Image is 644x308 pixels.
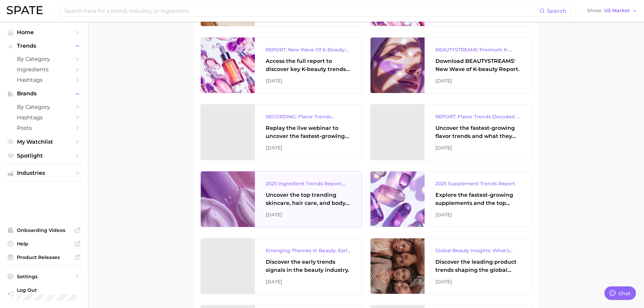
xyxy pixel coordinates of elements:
[587,9,602,13] span: Show
[266,180,351,188] div: 2025 Ingredient Trends Report: The Ingredients Defining Beauty in [DATE]
[200,104,362,160] a: RECORDING: Flavor Trends Decoded - What's New & What's Next According to TikTok & GoogleReplay th...
[435,191,521,207] div: Explore the fastest-growing supplements and the top wellness concerns driving consumer demand
[266,77,351,85] div: [DATE]
[435,77,521,85] div: [DATE]
[547,8,566,14] span: Search
[5,112,82,123] a: Hashtags
[17,125,71,131] span: Posts
[5,41,82,51] button: Trends
[200,171,362,227] a: 2025 Ingredient Trends Report: The Ingredients Defining Beauty in [DATE]Uncover the top trending ...
[200,238,362,294] a: Emerging Themes in Beauty: Early Trend Signals with Big PotentialDiscover the early trends signal...
[17,43,71,49] span: Trends
[5,239,82,249] a: Help
[200,37,362,93] a: REPORT: New Wave Of K-Beauty: [GEOGRAPHIC_DATA]’s Trending Innovations In Skincare & Color Cosmet...
[17,227,71,233] span: Onboarding Videos
[5,271,82,282] a: Settings
[370,171,532,227] a: 2025 Supplement Trends ReportExplore the fastest-growing supplements and the top wellness concern...
[5,64,82,75] a: Ingredients
[435,211,521,219] div: [DATE]
[5,54,82,64] a: by Category
[5,150,82,161] a: Spotlight
[266,46,351,54] div: REPORT: New Wave Of K-Beauty: [GEOGRAPHIC_DATA]’s Trending Innovations In Skincare & Color Cosmetics
[17,56,71,62] span: by Category
[17,274,71,280] span: Settings
[5,137,82,147] a: My Watchlist
[435,57,521,73] div: Download BEAUTYSTREAMS' New Wave of K-beauty Report.
[17,114,71,121] span: Hashtags
[435,278,521,286] div: [DATE]
[5,89,82,99] button: Brands
[17,29,71,35] span: Home
[435,246,521,255] div: Global Beauty Insights: What's Trending & What's Ahead?
[5,27,82,38] a: Home
[17,287,77,293] span: Log Out
[5,225,82,235] a: Onboarding Videos
[266,278,351,286] div: [DATE]
[17,66,71,73] span: Ingredients
[370,37,532,93] a: BEAUTYSTREAMS Premium K-beauty Trends ReportDownload BEAUTYSTREAMS' New Wave of K-beauty Report.[...
[266,124,351,140] div: Replay the live webinar to uncover the fastest-growing flavor trends and what they signal about e...
[370,238,532,294] a: Global Beauty Insights: What's Trending & What's Ahead?Discover the leading product trends shapin...
[17,104,71,110] span: by Category
[435,113,521,121] div: REPORT: Flavor Trends Decoded - What's New & What's Next According to TikTok & Google
[266,144,351,152] div: [DATE]
[266,113,351,121] div: RECORDING: Flavor Trends Decoded - What's New & What's Next According to TikTok & Google
[266,191,351,207] div: Uncover the top trending skincare, hair care, and body care ingredients capturing attention on Go...
[17,254,71,260] span: Product Releases
[370,104,532,160] a: REPORT: Flavor Trends Decoded - What's New & What's Next According to TikTok & GoogleUncover the ...
[266,57,351,73] div: Access the full report to discover key K-beauty trends influencing [DATE] beauty market
[17,241,71,247] span: Help
[5,285,82,303] a: Log out. Currently logged in with e-mail kaitlyn.olert@loreal.com.
[7,6,43,14] img: SPATE
[5,168,82,178] button: Industries
[17,170,71,176] span: Industries
[586,6,639,15] button: ShowUS Market
[435,180,521,188] div: 2025 Supplement Trends Report
[5,102,82,112] a: by Category
[17,139,71,145] span: My Watchlist
[435,46,521,54] div: BEAUTYSTREAMS Premium K-beauty Trends Report
[17,91,71,97] span: Brands
[604,9,630,13] span: US Market
[435,124,521,140] div: Uncover the fastest-growing flavor trends and what they signal about evolving consumer tastes.
[5,75,82,85] a: Hashtags
[266,246,351,255] div: Emerging Themes in Beauty: Early Trend Signals with Big Potential
[266,258,351,274] div: Discover the early trends signals in the beauty industry.
[64,5,540,17] input: Search here for a brand, industry, or ingredient
[5,252,82,262] a: Product Releases
[17,77,71,83] span: Hashtags
[5,123,82,133] a: Posts
[435,258,521,274] div: Discover the leading product trends shaping the global beauty market.
[266,211,351,219] div: [DATE]
[435,144,521,152] div: [DATE]
[17,152,71,159] span: Spotlight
